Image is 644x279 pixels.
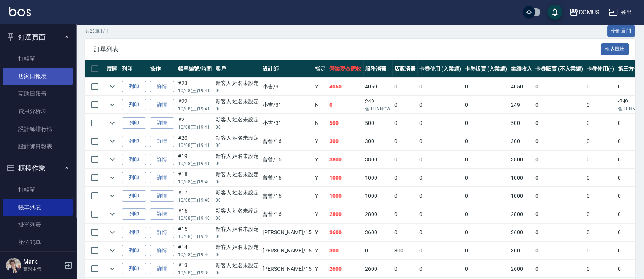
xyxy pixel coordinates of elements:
[122,208,146,220] button: 列印
[261,96,313,114] td: 小吉 /31
[107,263,118,274] button: expand row
[417,260,463,278] td: 0
[509,114,534,132] td: 500
[313,187,328,205] td: Y
[261,78,313,96] td: 小吉 /31
[585,114,616,132] td: 0
[176,60,214,78] th: 帳單編號/時間
[216,87,259,94] p: 00
[463,260,509,278] td: 0
[578,8,600,17] div: DOMUS
[585,96,616,114] td: 0
[261,224,313,241] td: [PERSON_NAME] /15
[178,251,212,258] p: 10/08 (三) 19:40
[150,99,174,111] a: 詳情
[216,225,259,233] div: 新客人 姓名未設定
[3,216,73,233] a: 掛單列表
[122,263,146,275] button: 列印
[363,60,392,78] th: 服務消費
[363,205,392,223] td: 2800
[534,96,584,114] td: 0
[463,187,509,205] td: 0
[313,60,328,78] th: 指定
[585,187,616,205] td: 0
[216,170,259,178] div: 新客人 姓名未設定
[122,136,146,147] button: 列印
[3,102,73,120] a: 費用分析表
[509,205,534,223] td: 2800
[3,120,73,138] a: 設計師排行榜
[585,78,616,96] td: 0
[463,169,509,187] td: 0
[328,224,363,241] td: 3600
[365,106,390,112] p: 含 FUNNOW
[107,136,118,147] button: expand row
[363,187,392,205] td: 1000
[261,187,313,205] td: 曾曾 /16
[122,99,146,111] button: 列印
[3,158,73,178] button: 櫃檯作業
[3,181,73,199] a: 打帳單
[534,169,584,187] td: 0
[178,106,212,112] p: 10/08 (三) 19:41
[176,224,214,241] td: #15
[534,114,584,132] td: 0
[3,138,73,155] a: 設計師日報表
[107,81,118,92] button: expand row
[417,242,463,260] td: 0
[328,132,363,150] td: 300
[463,242,509,260] td: 0
[463,114,509,132] td: 0
[328,260,363,278] td: 2600
[585,205,616,223] td: 0
[107,208,118,220] button: expand row
[3,233,73,251] a: 座位開單
[122,81,146,93] button: 列印
[392,114,417,132] td: 0
[178,178,212,185] p: 10/08 (三) 19:40
[216,189,259,197] div: 新客人 姓名未設定
[214,60,261,78] th: 客戶
[392,224,417,241] td: 0
[328,78,363,96] td: 4050
[534,260,584,278] td: 0
[363,224,392,241] td: 3600
[216,124,259,131] p: 00
[176,169,214,187] td: #18
[3,27,73,47] button: 釘選頁面
[178,233,212,240] p: 10/08 (三) 19:40
[328,151,363,169] td: 3800
[417,224,463,241] td: 0
[122,190,146,202] button: 列印
[176,151,214,169] td: #19
[178,124,212,131] p: 10/08 (三) 19:41
[313,114,328,132] td: N
[178,142,212,149] p: 10/08 (三) 19:41
[85,28,109,35] p: 共 23 筆, 1 / 1
[363,132,392,150] td: 300
[601,43,629,55] button: 報表匯出
[509,60,534,78] th: 業績收入
[120,60,148,78] th: 列印
[463,60,509,78] th: 卡券販賣 (入業績)
[216,160,259,167] p: 00
[328,205,363,223] td: 2800
[107,99,118,110] button: expand row
[363,151,392,169] td: 3800
[313,242,328,260] td: Y
[6,258,21,273] img: Person
[509,260,534,278] td: 2600
[261,60,313,78] th: 設計師
[150,136,174,147] a: 詳情
[122,154,146,166] button: 列印
[417,151,463,169] td: 0
[176,78,214,96] td: #23
[417,60,463,78] th: 卡券使用 (入業績)
[261,242,313,260] td: [PERSON_NAME] /15
[122,172,146,184] button: 列印
[261,114,313,132] td: 小吉 /31
[3,50,73,68] a: 打帳單
[392,96,417,114] td: 0
[392,187,417,205] td: 0
[176,242,214,260] td: #14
